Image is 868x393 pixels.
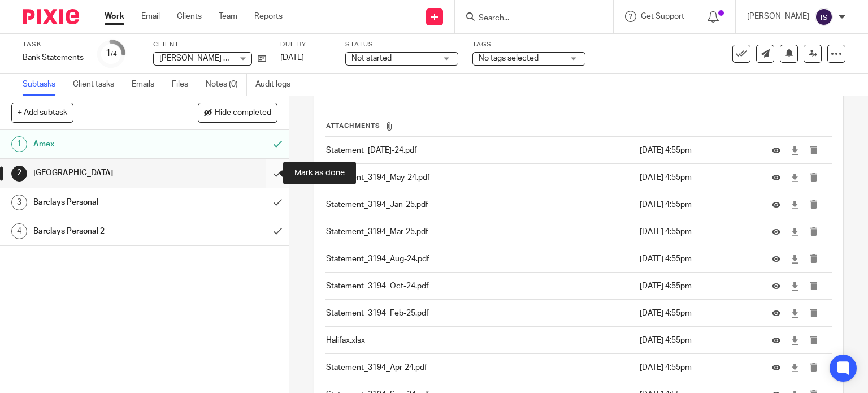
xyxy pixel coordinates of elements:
[791,253,799,265] a: Download
[791,226,799,237] a: Download
[640,308,755,319] p: [DATE] 4:55pm
[815,8,833,26] img: svg%3E
[33,194,181,211] h1: Barclays Personal
[111,51,117,57] small: /4
[11,195,27,210] div: 3
[326,123,380,129] span: Attachments
[11,223,27,239] div: 4
[255,74,299,96] a: Audit logs
[326,253,634,265] p: Statement_3194_Aug-24.pdf
[219,11,237,22] a: Team
[280,40,331,49] label: Due by
[23,40,84,49] label: Task
[641,12,684,20] span: Get Support
[215,109,271,118] span: Hide completed
[326,362,634,373] p: Statement_3194_Apr-24.pdf
[33,136,181,153] h1: Amex
[326,172,634,183] p: Statement_3194_May-24.pdf
[11,136,27,152] div: 1
[640,226,755,237] p: [DATE] 4:55pm
[791,335,799,346] a: Download
[479,54,539,62] span: No tags selected
[326,335,634,346] p: Halifax.xlsx
[640,362,755,373] p: [DATE] 4:55pm
[254,11,283,22] a: Reports
[791,145,799,156] a: Download
[326,145,634,156] p: Statement_[DATE]-24.pdf
[73,74,123,96] a: Client tasks
[132,74,163,96] a: Emails
[640,172,755,183] p: [DATE] 4:55pm
[326,226,634,237] p: Statement_3194_Mar-25.pdf
[153,40,266,49] label: Client
[106,47,117,60] div: 1
[280,54,304,62] span: [DATE]
[640,280,755,292] p: [DATE] 4:55pm
[478,14,579,24] input: Search
[326,308,634,319] p: Statement_3194_Feb-25.pdf
[198,103,277,122] button: Hide completed
[33,165,181,182] h1: [GEOGRAPHIC_DATA]
[640,335,755,346] p: [DATE] 4:55pm
[11,166,27,182] div: 2
[351,54,392,62] span: Not started
[177,11,202,22] a: Clients
[791,308,799,319] a: Download
[23,74,64,96] a: Subtasks
[791,172,799,183] a: Download
[791,362,799,373] a: Download
[747,11,809,22] p: [PERSON_NAME]
[11,103,73,122] button: + Add subtask
[141,11,160,22] a: Email
[791,280,799,292] a: Download
[172,74,197,96] a: Files
[23,9,79,24] img: Pixie
[33,223,181,240] h1: Barclays Personal 2
[159,54,315,62] span: [PERSON_NAME] Financial Services Limited
[23,52,84,63] div: Bank Statements
[206,74,247,96] a: Notes (0)
[345,40,458,49] label: Status
[640,145,755,156] p: [DATE] 4:55pm
[791,199,799,210] a: Download
[326,199,634,210] p: Statement_3194_Jan-25.pdf
[640,253,755,265] p: [DATE] 4:55pm
[472,40,585,49] label: Tags
[105,11,124,22] a: Work
[326,280,634,292] p: Statement_3194_Oct-24.pdf
[640,199,755,210] p: [DATE] 4:55pm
